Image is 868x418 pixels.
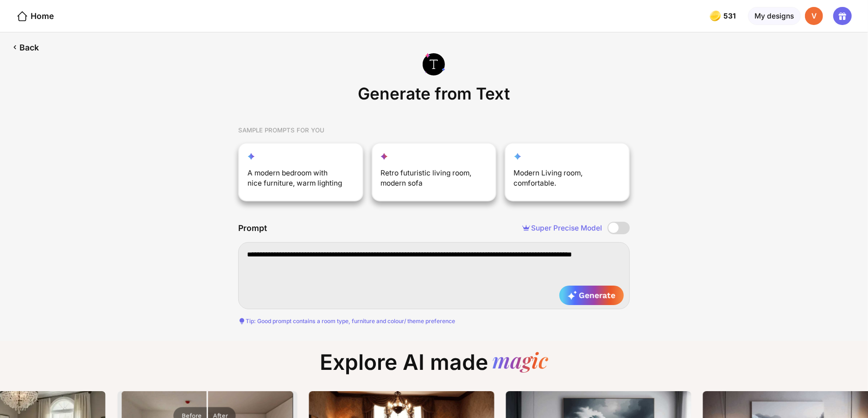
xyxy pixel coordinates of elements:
div: My designs [748,7,800,25]
div: Retro futuristic living room, modern sofa [380,168,477,193]
div: SAMPLE PROMPTS FOR YOU [238,118,630,143]
div: Tip: Good prompt contains a room type, furniture and colour/ theme preference [238,318,630,325]
div: Super Precise Model [522,224,602,232]
div: Explore AI made [312,349,557,383]
img: reimagine-star-icon.svg [247,153,255,160]
img: customization-star-icon.svg [514,153,521,160]
div: A modern bedroom with nice furniture, warm lighting [247,168,344,193]
div: V [805,7,824,25]
img: fill-up-your-space-star-icon.svg [380,153,388,160]
span: Generate [568,291,615,300]
div: Generate from Text [354,81,514,110]
div: Modern Living room, comfortable. [514,168,610,193]
div: Prompt [238,224,267,233]
span: 531 [724,12,738,20]
img: generate-from-text-icon.svg [423,53,445,75]
div: magic [492,349,548,374]
div: Home [16,10,54,22]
